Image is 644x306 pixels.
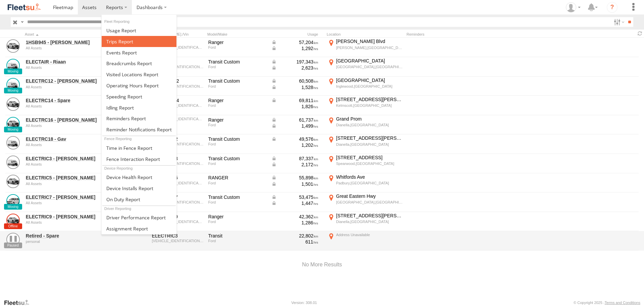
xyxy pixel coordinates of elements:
[152,59,204,65] div: ELECTAIR
[102,113,176,124] a: Reminders Report
[102,58,176,69] a: Breadcrumbs Report
[6,233,20,246] a: View Asset Details
[102,194,176,205] a: On Duty Report
[271,123,318,129] div: Data from Vehicle CANbus
[6,117,20,130] a: View Asset Details
[208,175,267,181] div: RANGER
[271,181,318,187] div: Data from Vehicle CANbus
[291,301,317,305] div: Version: 308.01
[102,80,176,91] a: Asset Operating Hours Report
[271,59,318,65] div: Data from Vehicle CANbus
[102,124,176,135] a: Service Reminder Notifications Report
[6,214,20,227] a: View Asset Details
[336,135,403,141] div: [STREET_ADDRESS][PERSON_NAME]
[26,214,118,220] a: ELECTRIC9 - [PERSON_NAME]
[208,117,267,123] div: Ranger
[336,38,403,44] div: [PERSON_NAME] Blvd
[152,239,204,243] div: WF0YXXTTGYLS21315
[152,220,204,224] div: MNAUMAF50FW475764
[152,194,204,200] div: ELECTRIC7
[26,78,118,84] a: ELECTRC12 - [PERSON_NAME]
[208,220,267,224] div: Ford
[208,59,267,65] div: Transit Custom
[336,84,403,89] div: Inglewood,[GEOGRAPHIC_DATA]
[271,97,318,103] div: Data from Vehicle CANbus
[26,46,118,50] div: undefined
[4,299,35,306] a: Visit our Website
[26,194,118,200] a: ELECTRIC7 - [PERSON_NAME]
[6,78,20,91] a: View Asset Details
[336,155,403,161] div: [STREET_ADDRESS]
[6,59,20,72] a: View Asset Details
[336,64,403,69] div: [GEOGRAPHIC_DATA],[GEOGRAPHIC_DATA]
[271,84,318,90] div: Data from Vehicle CANbus
[336,103,403,108] div: Kelmscott,[GEOGRAPHIC_DATA]
[271,175,318,181] div: Data from Vehicle CANbus
[6,156,20,169] a: View Asset Details
[26,39,118,45] a: 1HSB945 - [PERSON_NAME]
[208,162,267,166] div: Ford
[208,156,267,162] div: Transit Custom
[407,32,514,37] div: Reminders
[336,142,403,147] div: Dianella,[GEOGRAPHIC_DATA]
[271,78,318,84] div: Data from Vehicle CANbus
[151,32,205,37] div: [PERSON_NAME]./Vin
[102,183,176,194] a: Device Installs Report
[327,213,404,231] label: Click to View Current Location
[607,2,618,13] i: ?
[25,32,119,37] div: Click to Sort
[6,194,20,208] a: View Asset Details
[336,77,403,83] div: [GEOGRAPHIC_DATA]
[327,32,404,37] div: Location
[208,39,267,45] div: Ranger
[336,123,403,127] div: Dianella,[GEOGRAPHIC_DATA]
[336,213,403,219] div: [STREET_ADDRESS][PERSON_NAME]
[271,45,318,51] div: Data from Vehicle CANbus
[152,103,204,107] div: MNAUMAF80GW574265
[271,162,318,168] div: Data from Vehicle CANbus
[152,175,204,181] div: ELECTRIC5
[152,45,204,49] div: MNAUMAF50HW805362
[102,223,176,234] a: Assignment Report
[102,154,176,165] a: Fence Interaction Report
[152,136,204,142] div: ELECTRIC2
[636,30,644,37] span: Refresh
[271,156,318,162] div: Data from Vehicle CANbus
[208,65,267,69] div: Ford
[271,194,318,200] div: Data from Vehicle CANbus
[152,84,204,88] div: WF0YXXTTGYLS21315
[208,78,267,84] div: Transit Custom
[152,156,204,162] div: ELECTRIC3
[327,174,404,192] label: Click to View Current Location
[26,136,118,142] a: ELECTRC18 - Gav
[102,69,176,80] a: Visited Locations Report
[208,233,267,239] div: Transit
[26,182,118,186] div: undefined
[271,136,318,142] div: Data from Vehicle CANbus
[336,161,403,166] div: Spearwood,[GEOGRAPHIC_DATA]
[208,142,267,146] div: Ford
[102,212,176,223] a: Driver Performance Report
[152,142,204,146] div: WF0YXXTTGYMJ86128
[26,175,118,181] a: ELECTRIC5 - [PERSON_NAME]
[574,301,640,305] div: © Copyright 2025 -
[336,174,403,180] div: Whitfords Ave
[152,162,204,166] div: WF0YXXTTGYLS21315
[611,17,626,27] label: Search Filter Options
[6,136,20,149] a: View Asset Details
[271,103,318,110] div: 1,826
[327,58,404,76] label: Click to View Current Location
[207,32,268,37] div: Model/Make
[336,219,403,224] div: Dianella,[GEOGRAPHIC_DATA]
[152,39,204,45] div: 1HSB945
[152,117,204,121] div: MNACMEF70PW281940
[336,96,403,102] div: [STREET_ADDRESS][PERSON_NAME]
[271,39,318,45] div: Data from Vehicle CANbus
[26,201,118,205] div: undefined
[102,102,176,113] a: Idling Report
[152,200,204,204] div: WF0YXXTTGYKU87957
[6,175,20,188] a: View Asset Details
[208,103,267,107] div: Ford
[152,65,204,69] div: WF0YXXTTGYNJ17812
[26,97,118,103] a: ELECTRC14 - Spare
